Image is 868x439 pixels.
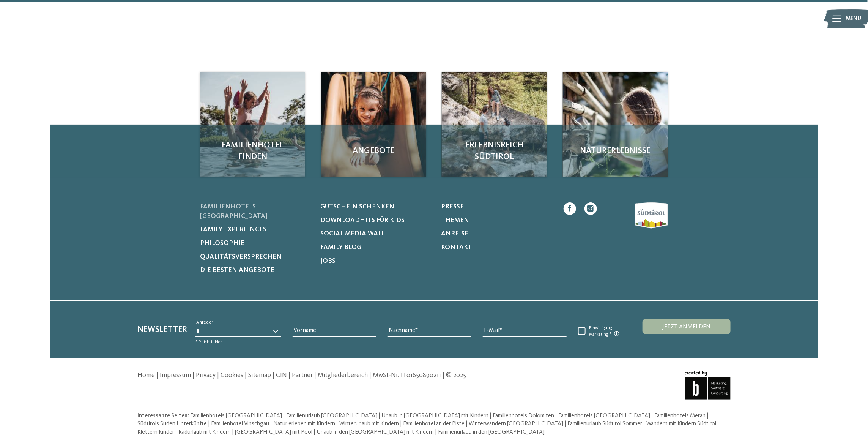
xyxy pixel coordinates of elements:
a: Downloadhits für Kids [320,216,430,226]
a: 404 Angebote [321,72,426,177]
span: | [336,421,338,427]
a: Family Experiences [200,225,310,235]
a: Partner [292,372,313,379]
span: Downloadhits für Kids [320,217,405,224]
a: Cookies [221,372,243,379]
span: | [270,421,272,427]
span: | [313,429,315,435]
a: 404 Erlebnisreich Südtirol [442,72,547,177]
span: | [400,421,402,427]
a: Home [137,372,155,379]
span: | [217,372,219,379]
span: Erlebnisreich Südtirol [450,139,539,163]
span: | [314,372,316,379]
a: 404 Familienhotel finden [200,72,305,177]
span: Presse [441,204,464,210]
a: Radurlaub mit Kindern [178,429,232,435]
span: | [156,372,158,379]
a: Urlaub in den [GEOGRAPHIC_DATA] mit Kindern [317,429,435,435]
img: 404 [563,72,668,177]
a: Jobs [320,257,430,266]
span: Radurlaub mit Kindern [178,429,231,435]
a: Presse [441,202,551,212]
span: [GEOGRAPHIC_DATA] mit Pool [235,429,312,435]
a: Wandern mit Kindern Südtirol [646,421,717,427]
span: Anreise [441,231,468,237]
span: Familienhotel an der Piste [403,421,465,427]
span: | [555,413,557,419]
span: Einwilligung Marketing [586,325,625,338]
span: Winterurlaub mit Kindern [339,421,399,427]
span: Newsletter [137,325,187,334]
span: Familienhotel Vinschgau [211,421,269,427]
span: Family Experiences [200,226,266,233]
span: | [245,372,247,379]
a: 404 Naturerlebnisse [563,72,668,177]
a: Philosophie [200,239,310,248]
a: Familienurlaub [GEOGRAPHIC_DATA] [286,413,378,419]
a: Winterurlaub mit Kindern [339,421,400,427]
span: Familienhotels [GEOGRAPHIC_DATA] [558,413,650,419]
span: | [232,429,234,435]
span: Familienhotels [GEOGRAPHIC_DATA] [190,413,282,419]
a: Südtirols Süden Unterkünfte [137,421,208,427]
a: Familienhotels Dolomiten [493,413,555,419]
a: Themen [441,216,551,226]
a: Urlaub in [GEOGRAPHIC_DATA] mit Kindern [381,413,490,419]
a: Gutschein schenken [320,202,430,212]
span: | [490,413,491,419]
span: | [273,372,274,379]
a: Sitemap [248,372,271,379]
img: 404 [321,72,426,177]
span: © 2025 [446,372,466,379]
span: Familienhotels Meran [654,413,706,419]
img: 404 [200,72,305,177]
span: Jobs [320,258,336,264]
a: Qualitätsversprechen [200,253,310,262]
span: | [283,413,285,419]
span: Wandern mit Kindern Südtirol [646,421,716,427]
a: Familienhotels [GEOGRAPHIC_DATA] [558,413,651,419]
span: Naturerlebnisse [571,145,660,157]
span: | [443,372,444,379]
span: | [175,429,177,435]
span: Winterwandern [GEOGRAPHIC_DATA] [469,421,563,427]
a: Winterwandern [GEOGRAPHIC_DATA] [469,421,564,427]
a: Familienhotel Vinschgau [211,421,270,427]
span: | [192,372,194,379]
span: Klettern Kinder [137,429,174,435]
a: Familienhotels [GEOGRAPHIC_DATA] [190,413,283,419]
a: Familienhotel an der Piste [403,421,466,427]
img: 404 [442,72,547,177]
span: Jetzt anmelden [662,324,710,330]
span: * Pflichtfelder [195,340,222,344]
span: | [466,421,468,427]
span: | [435,429,437,435]
span: Philosophie [200,240,244,246]
a: Familienhotels Meran [654,413,707,419]
span: MwSt-Nr. IT01650890211 [373,372,441,379]
span: Family Blog [320,244,361,251]
span: | [707,413,709,419]
span: | [369,372,371,379]
a: Anreise [441,229,551,239]
span: Urlaub in den [GEOGRAPHIC_DATA] mit Kindern [317,429,434,435]
span: Urlaub in [GEOGRAPHIC_DATA] mit Kindern [381,413,488,419]
span: Natur erleben mit Kindern [273,421,335,427]
span: Südtirols Süden Unterkünfte [137,421,207,427]
a: Familienurlaub Südtirol Sommer [567,421,643,427]
span: | [378,413,380,419]
span: Familienhotels [GEOGRAPHIC_DATA] [200,204,268,219]
span: Die besten Angebote [200,267,274,273]
span: | [208,421,210,427]
span: Social Media Wall [320,231,385,237]
span: Familienurlaub in den [GEOGRAPHIC_DATA] [438,429,545,435]
span: Angebote [329,145,418,157]
span: | [651,413,653,419]
a: Die besten Angebote [200,266,310,275]
a: Natur erleben mit Kindern [273,421,336,427]
span: Kontakt [441,244,472,251]
span: Gutschein schenken [320,204,394,210]
img: Brandnamic GmbH | Leading Hospitality Solutions [685,371,731,400]
span: Qualitätsversprechen [200,254,282,260]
